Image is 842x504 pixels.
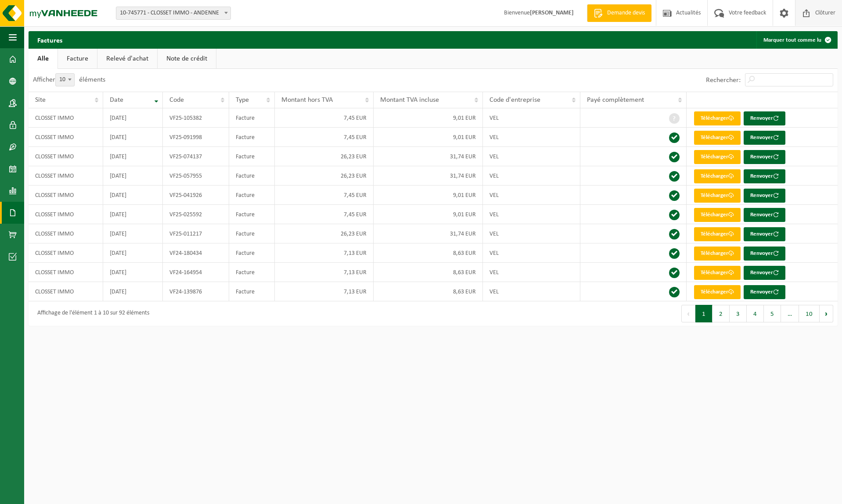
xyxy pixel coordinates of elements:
[229,263,275,282] td: Facture
[694,150,741,164] a: Télécharger
[229,186,275,205] td: Facture
[483,147,580,166] td: VEL
[29,263,103,282] td: CLOSSET IMMO
[744,150,785,164] button: Renvoyer
[744,111,785,125] button: Renvoyer
[163,282,229,301] td: VF24-139876
[33,306,149,322] div: Affichage de l'élément 1 à 10 sur 92 éléments
[747,305,764,322] button: 4
[483,224,580,243] td: VEL
[275,263,374,282] td: 7,13 EUR
[799,305,820,322] button: 10
[764,305,781,322] button: 5
[103,282,163,301] td: [DATE]
[744,169,785,183] button: Renvoyer
[229,108,275,128] td: Facture
[163,108,229,128] td: VF25-105382
[169,97,184,104] span: Code
[103,205,163,224] td: [DATE]
[483,263,580,282] td: VEL
[587,4,651,22] a: Demande devis
[483,186,580,205] td: VEL
[483,108,580,128] td: VEL
[275,282,374,301] td: 7,13 EUR
[275,166,374,186] td: 26,23 EUR
[756,31,837,49] button: Marquer tout comme lu
[744,227,785,241] button: Renvoyer
[681,305,695,322] button: Previous
[103,263,163,282] td: [DATE]
[483,166,580,186] td: VEL
[275,186,374,205] td: 7,45 EUR
[163,263,229,282] td: VF24-164954
[695,305,712,322] button: 1
[374,128,483,147] td: 9,01 EUR
[275,108,374,128] td: 7,45 EUR
[58,49,97,69] a: Facture
[229,128,275,147] td: Facture
[483,243,580,263] td: VEL
[712,305,730,322] button: 2
[730,305,747,322] button: 3
[29,147,103,166] td: CLOSSET IMMO
[103,243,163,263] td: [DATE]
[587,97,644,104] span: Payé complètement
[236,97,249,104] span: Type
[694,208,741,222] a: Télécharger
[530,10,574,16] strong: [PERSON_NAME]
[275,224,374,243] td: 26,23 EUR
[275,243,374,263] td: 7,13 EUR
[374,205,483,224] td: 9,01 EUR
[781,305,799,322] span: …
[489,97,540,104] span: Code d'entreprise
[374,282,483,301] td: 8,63 EUR
[483,128,580,147] td: VEL
[29,31,71,48] h2: Factures
[110,97,123,104] span: Date
[380,97,439,104] span: Montant TVA incluse
[744,189,785,203] button: Renvoyer
[374,224,483,243] td: 31,74 EUR
[374,263,483,282] td: 8,63 EUR
[103,166,163,186] td: [DATE]
[29,49,58,69] a: Alle
[163,243,229,263] td: VF24-180434
[158,49,216,69] a: Note de crédit
[29,224,103,243] td: CLOSSET IMMO
[29,186,103,205] td: CLOSSET IMMO
[694,227,741,241] a: Télécharger
[29,108,103,128] td: CLOSSET IMMO
[103,147,163,166] td: [DATE]
[29,282,103,301] td: CLOSSET IMMO
[163,224,229,243] td: VF25-011217
[694,285,741,299] a: Télécharger
[29,243,103,263] td: CLOSSET IMMO
[97,49,157,69] a: Relevé d'achat
[163,128,229,147] td: VF25-091998
[103,128,163,147] td: [DATE]
[163,147,229,166] td: VF25-074137
[163,186,229,205] td: VF25-041926
[744,285,785,299] button: Renvoyer
[116,7,231,20] span: 10-745771 - CLOSSET IMMO - ANDENNE
[163,205,229,224] td: VF25-025592
[694,169,741,183] a: Télécharger
[103,186,163,205] td: [DATE]
[374,147,483,166] td: 31,74 EUR
[374,166,483,186] td: 31,74 EUR
[483,205,580,224] td: VEL
[229,147,275,166] td: Facture
[744,266,785,280] button: Renvoyer
[56,74,74,86] span: 10
[694,247,741,261] a: Télécharger
[744,247,785,261] button: Renvoyer
[163,166,229,186] td: VF25-057955
[33,76,105,83] label: Afficher éléments
[229,282,275,301] td: Facture
[374,186,483,205] td: 9,01 EUR
[694,131,741,145] a: Télécharger
[229,205,275,224] td: Facture
[374,243,483,263] td: 8,63 EUR
[275,128,374,147] td: 7,45 EUR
